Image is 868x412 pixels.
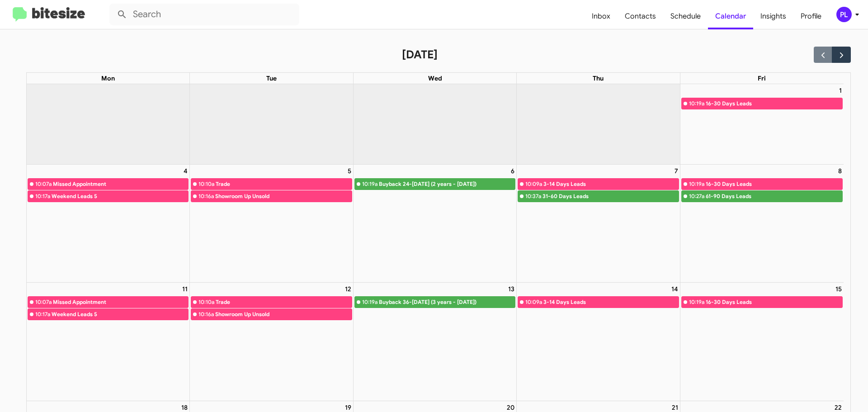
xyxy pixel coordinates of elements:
div: 3-14 Days Leads [543,298,678,307]
td: August 7, 2025 [517,164,680,282]
div: 10:16a [198,310,214,319]
div: Missed Appointment [53,180,189,189]
div: 10:09a [525,298,542,307]
div: 16-30 Days Leads [706,298,842,307]
div: PL [836,7,852,22]
a: Profile [793,3,829,29]
div: 10:19a [689,298,704,307]
div: Weekend Leads 5 [52,192,189,201]
td: August 13, 2025 [353,283,516,401]
a: August 12, 2025 [343,283,353,295]
a: August 13, 2025 [506,283,516,295]
td: August 5, 2025 [190,164,353,282]
div: 10:19a [362,298,377,307]
a: Thursday [591,73,605,84]
div: 10:19a [689,99,704,108]
a: Tuesday [264,73,278,84]
td: August 1, 2025 [680,84,843,165]
h2: [DATE] [402,47,438,62]
div: Buyback 24-[DATE] (2 years - [DATE]) [379,180,515,189]
div: 10:19a [689,180,704,189]
td: August 15, 2025 [680,283,843,401]
div: Buyback 36-[DATE] (3 years - [DATE]) [379,298,515,307]
td: August 11, 2025 [27,283,190,401]
a: August 6, 2025 [509,165,516,177]
a: Inbox [585,3,618,29]
button: PL [829,7,858,22]
a: August 1, 2025 [837,84,844,97]
div: 10:07a [35,180,52,189]
div: 31-60 Days Leads [542,192,678,201]
div: 10:37a [525,192,541,201]
input: Search [109,4,299,25]
div: Weekend Leads 5 [52,310,189,319]
div: 10:10a [198,298,214,307]
div: Showroom Up Unsold [215,192,351,201]
div: 10:07a [35,298,52,307]
a: Monday [99,73,117,84]
a: August 5, 2025 [346,165,353,177]
td: August 12, 2025 [190,283,353,401]
a: Friday [756,73,768,84]
div: 10:17a [35,310,50,319]
td: August 4, 2025 [27,164,190,282]
a: August 11, 2025 [180,283,189,295]
div: Trade [216,180,351,189]
td: August 8, 2025 [680,164,843,282]
a: Insights [753,3,793,29]
div: 61-90 Days Leads [706,192,842,201]
a: Calendar [708,3,753,29]
div: 10:09a [525,180,542,189]
a: August 4, 2025 [182,165,189,177]
div: 3-14 Days Leads [543,180,678,189]
a: August 7, 2025 [673,165,680,177]
button: Previous month [814,47,832,62]
a: Contacts [618,3,663,29]
td: August 6, 2025 [353,164,516,282]
div: 10:27a [689,192,704,201]
a: Schedule [663,3,708,29]
button: Next month [832,47,850,62]
div: 10:19a [362,180,377,189]
div: 10:17a [35,192,50,201]
div: 16-30 Days Leads [706,180,842,189]
div: Trade [216,298,351,307]
div: Showroom Up Unsold [215,310,351,319]
td: August 14, 2025 [517,283,680,401]
a: Wednesday [426,73,444,84]
div: Missed Appointment [53,298,189,307]
a: August 15, 2025 [834,283,844,295]
div: 16-30 Days Leads [706,99,842,108]
a: August 8, 2025 [836,165,844,177]
div: 10:10a [198,180,214,189]
a: August 14, 2025 [670,283,680,295]
div: 10:16a [198,192,214,201]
